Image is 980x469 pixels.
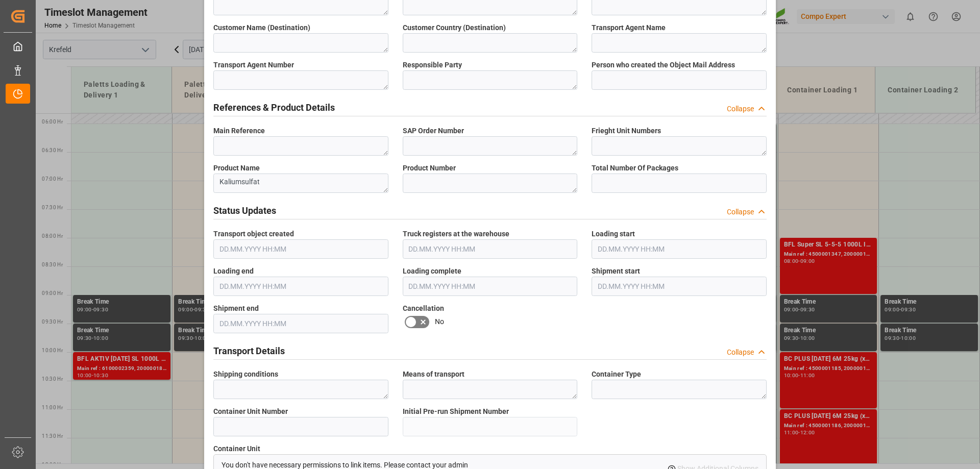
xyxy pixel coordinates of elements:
span: Truck registers at the warehouse [403,229,509,239]
span: Total Number Of Packages [592,163,678,174]
span: Container Type [592,369,641,380]
span: Transport Agent Name [592,22,666,33]
span: Customer Name (Destination) [213,22,310,33]
input: DD.MM.YYYY HH:MM [213,277,388,296]
span: Customer Country (Destination) [403,22,506,33]
span: Container Unit [213,443,260,454]
span: Loading end [213,266,254,277]
input: DD.MM.YYYY HH:MM [213,314,388,333]
span: Loading complete [403,266,461,277]
span: Loading start [592,229,635,239]
span: Means of transport [403,369,464,380]
input: DD.MM.YYYY HH:MM [403,239,578,259]
span: Product Name [213,163,260,174]
div: Collapse [727,104,754,114]
textarea: Kaliumsulfat [213,174,388,193]
span: Initial Pre-run Shipment Number [403,406,509,417]
h2: Transport Details [213,344,285,358]
input: DD.MM.YYYY HH:MM [403,277,578,296]
span: Transport object created [213,229,294,239]
span: SAP Order Number [403,126,464,136]
input: DD.MM.YYYY HH:MM [592,239,767,259]
span: Person who created the Object Mail Address [592,60,735,70]
div: Collapse [727,347,754,358]
span: Main Reference [213,126,265,136]
div: Collapse [727,207,754,217]
span: Product Number [403,163,456,174]
span: Shipment start [592,266,640,277]
h2: References & Product Details [213,101,335,114]
input: DD.MM.YYYY HH:MM [213,239,388,259]
input: DD.MM.YYYY HH:MM [592,277,767,296]
span: Shipment end [213,303,259,314]
span: Cancellation [403,303,444,314]
span: No [435,316,444,327]
span: Shipping conditions [213,369,278,380]
h2: Status Updates [213,204,276,217]
span: Frieght Unit Numbers [592,126,661,136]
span: Container Unit Number [213,406,288,417]
span: Transport Agent Number [213,60,294,70]
span: Responsible Party [403,60,462,70]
